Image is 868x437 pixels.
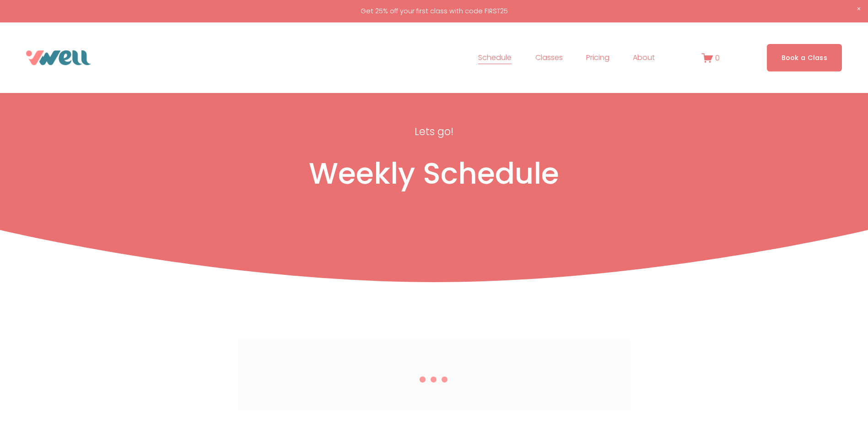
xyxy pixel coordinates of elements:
[321,122,547,141] p: Lets go!
[633,51,655,65] span: About
[478,50,512,65] a: Schedule
[160,156,709,192] h1: Weekly Schedule
[715,53,720,63] span: 0
[633,50,655,65] a: folder dropdown
[26,50,91,65] img: VWell
[535,51,563,65] span: Classes
[767,44,842,71] a: Book a Class
[586,50,609,65] a: Pricing
[701,52,720,64] a: 0 items in cart
[535,50,563,65] a: folder dropdown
